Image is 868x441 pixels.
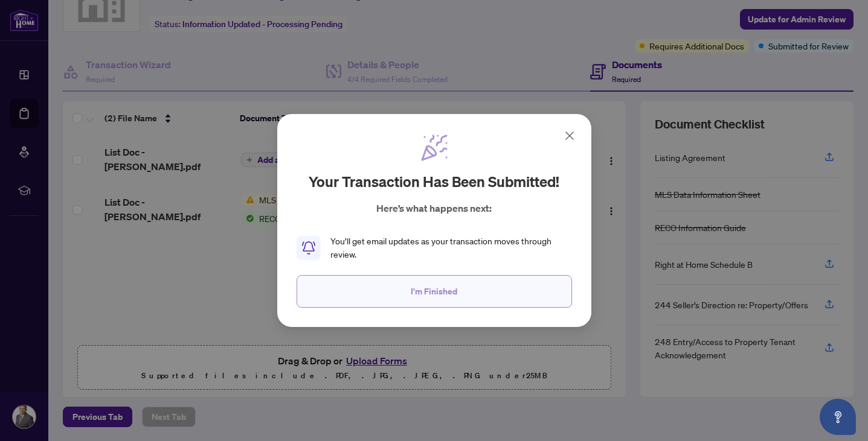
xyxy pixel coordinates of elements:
button: I'm Finished [297,275,572,308]
div: You’ll get email updates as your transaction moves through review. [330,235,572,261]
span: I'm Finished [411,282,457,301]
p: Here’s what happens next: [376,201,492,215]
h2: Your transaction has been submitted! [309,172,559,191]
button: Open asap [820,399,856,435]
